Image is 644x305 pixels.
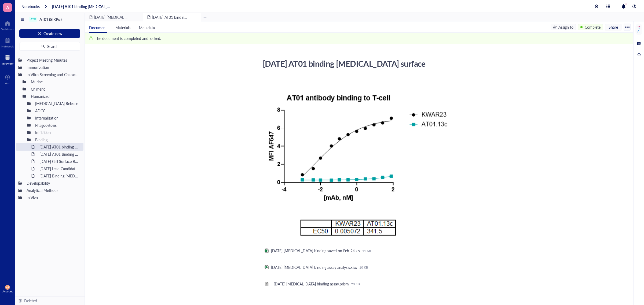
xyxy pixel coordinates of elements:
[95,35,161,41] div: The document is completed and locked.
[1,36,14,48] a: Notebook
[24,298,37,304] div: Deleted
[1,28,14,31] div: Dashboard
[609,25,618,29] span: Share
[24,187,81,194] div: Analytical Methods
[39,17,62,22] span: AT01 (SIRPα)
[47,44,58,49] span: Search
[637,29,640,34] div: AI
[351,282,360,286] div: 90 KB
[24,179,81,187] div: Developability
[585,24,601,30] div: Complete
[139,25,155,30] span: Metadata
[37,158,81,165] div: [DATE] Cell Surface Binding AT01-Cyno-SIRPalpha
[21,4,40,9] a: Notebooks
[28,85,81,93] div: Chimeric
[52,4,113,9] a: [DATE] AT01 binding [MEDICAL_DATA] surface
[19,42,80,51] button: Search
[271,248,360,253] div: [DATE] [MEDICAL_DATA] binding saved on Feb-24.xls
[115,25,130,30] span: Materials
[33,114,81,122] div: Internalization
[5,81,10,85] div: Add
[19,29,80,38] button: Create new
[359,265,368,269] div: 10 KB
[37,165,81,172] div: [DATE] Lead Candidate Binding to SIRPalpha variants
[260,57,451,70] div: [DATE] AT01 binding [MEDICAL_DATA] surface
[28,92,81,100] div: Humanized
[1,19,14,31] a: Dashboard
[33,121,81,129] div: Phagocytosis
[6,4,9,11] span: A
[89,25,107,30] span: Document
[28,78,81,85] div: Murine
[24,194,81,201] div: In Vivo
[558,24,573,30] div: Assign to
[33,129,81,136] div: Inhibition
[2,53,13,65] a: Inventory
[2,62,13,65] div: Inventory
[362,248,371,253] div: 11 KB
[271,265,357,270] div: [DATE] [MEDICAL_DATA] binding assay analysis.xlsx
[6,286,9,288] span: AE
[37,172,81,180] div: [DATE] Binding [MEDICAL_DATA]
[33,100,81,107] div: [MEDICAL_DATA] Release
[33,136,81,143] div: Binding
[24,56,81,64] div: Project Meeting Minutes
[33,107,81,114] div: ADCC
[43,31,62,36] span: Create new
[24,71,81,78] div: In Vitro Screening and Characterization
[274,281,349,286] div: [DATE] [MEDICAL_DATA] binding assay.prism
[1,45,14,48] div: Notebook
[37,143,81,151] div: [DATE] AT01 binding [MEDICAL_DATA] surface
[262,88,453,240] img: genemod-experiment-image
[605,24,621,30] button: Share
[2,290,13,293] div: Account
[30,17,36,21] div: AT0
[24,64,81,71] div: Immunization
[37,150,81,158] div: [DATE] AT01 Binding [MEDICAL_DATA] surface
